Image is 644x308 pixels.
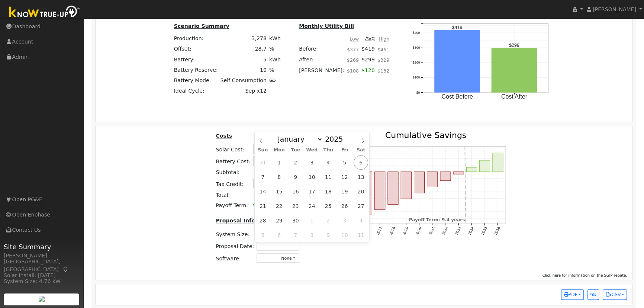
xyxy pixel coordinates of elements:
td: Self Consumption [219,75,268,86]
span: October 3, 2025 [337,213,352,228]
td: Total: [215,190,252,200]
td: $299 [360,54,376,65]
rect: onclick="" [388,172,398,205]
td: kWh [268,33,282,44]
button: CSV [603,289,627,300]
span: Sep x12 [245,88,267,94]
span: September 10, 2025 [305,170,319,184]
span: September 6, 2025 [354,155,368,170]
input: Year [323,135,350,143]
u: Scenario Summary [174,23,229,29]
div: System Size: 4.76 kW [4,277,80,285]
span: September 28, 2025 [255,213,270,228]
span: September 19, 2025 [337,184,352,199]
span: September 23, 2025 [288,199,303,213]
text: 2036 [493,226,501,235]
span: September 24, 2025 [305,199,319,213]
span: Wed [304,148,320,153]
rect: onclick="" [401,172,411,199]
span: September 7, 2025 [255,170,270,184]
td: $132 [376,65,390,80]
span: Tue [287,148,304,153]
img: Know True-Up [6,4,84,21]
td: Battery: [173,54,219,65]
span: October 7, 2025 [288,228,303,242]
td: $461 [376,44,390,54]
td: 3,278 [219,33,268,44]
td: $120 [360,65,376,80]
span: August 31, 2025 [255,155,270,170]
span: September 27, 2025 [354,199,368,213]
td: 28.7 [219,44,268,54]
u: Proposal Information [216,218,278,224]
div: [GEOGRAPHIC_DATA], [GEOGRAPHIC_DATA] [4,258,80,273]
td: Battery Reserve: [173,65,219,75]
rect: onclick="" [479,160,490,172]
span: October 10, 2025 [337,228,352,242]
td: $269 [345,54,360,65]
span: September 29, 2025 [272,213,286,228]
span: September 26, 2025 [337,199,352,213]
img: retrieve [39,296,45,302]
span: September 4, 2025 [321,155,335,170]
rect: onclick="" [493,153,503,172]
text: $200 [413,61,420,64]
text: 2029 [402,226,409,235]
td: Battery Cost: [215,155,252,167]
text: Cumulative Savings [385,131,466,140]
td: Software: [215,252,255,264]
span: September 13, 2025 [354,170,368,184]
span: September 14, 2025 [255,184,270,199]
td: System Size: [215,228,255,240]
u: High [379,36,389,42]
span: September 1, 2025 [272,155,286,170]
text: 2027 [376,226,383,235]
span: Sun [255,148,271,153]
span: September 22, 2025 [272,199,286,213]
text: $299 [509,43,519,48]
span: September 30, 2025 [288,213,303,228]
td: years [252,200,277,211]
span: September 25, 2025 [321,199,335,213]
td: kWh [268,54,282,65]
span: 9.4 [253,202,261,208]
div: [PERSON_NAME] [4,252,80,260]
text: Cost After [501,93,528,99]
td: Offset: [173,44,219,54]
rect: onclick="" [427,172,438,187]
button: None [257,253,299,263]
rect: onclick="" [492,48,537,92]
span: [PERSON_NAME] [593,6,636,12]
rect: onclick="" [453,172,464,174]
a: Map [62,266,69,272]
u: Low [350,36,359,42]
td: Proposal Date: [215,240,255,252]
text: $100 [413,76,420,79]
span: September 3, 2025 [305,155,319,170]
text: 2034 [467,226,475,235]
rect: onclick="" [440,172,451,181]
rect: onclick="" [434,30,480,92]
span: Fri [337,148,353,153]
span: October 5, 2025 [255,228,270,242]
text: Cost Before [441,93,473,99]
td: [PERSON_NAME]: [298,65,346,80]
span: October 6, 2025 [272,228,286,242]
span: September 5, 2025 [337,155,352,170]
td: Battery Mode: [173,75,219,86]
rect: onclick="" [414,172,424,193]
td: Tax Credit: [215,177,252,190]
rect: onclick="" [375,172,385,210]
rect: onclick="" [361,172,372,215]
span: September 9, 2025 [288,170,303,184]
text: $419 [452,25,463,30]
text: 2035 [480,226,488,235]
span: September 18, 2025 [321,184,335,199]
button: PDF [561,289,584,300]
td: Subtotal: [215,167,252,178]
text: 2033 [454,226,462,235]
td: Production: [173,33,219,44]
td: $419 [360,44,376,54]
span: September 11, 2025 [321,170,335,184]
text: Payoff Term: 9.4 years [409,217,465,222]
